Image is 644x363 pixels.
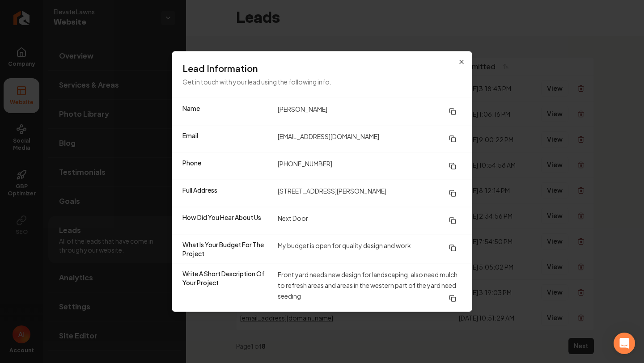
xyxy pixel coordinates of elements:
[182,104,271,120] dt: Name
[278,104,462,120] dd: [PERSON_NAME]
[278,158,462,174] dd: [PHONE_NUMBER]
[182,131,271,147] dt: Email
[182,76,462,87] p: Get in touch with your lead using the following info.
[278,186,462,202] dd: [STREET_ADDRESS][PERSON_NAME]
[182,269,271,307] dt: Write A Short Description Of Your Project
[182,213,271,229] dt: How Did You Hear About Us
[182,62,462,75] h3: Lead Information
[182,186,271,202] dt: Full Address
[182,240,271,258] dt: What Is Your Budget For The Project
[278,131,462,147] dd: [EMAIL_ADDRESS][DOMAIN_NAME]
[182,158,271,174] dt: Phone
[278,240,462,258] dd: My budget is open for quality design and work
[278,213,462,229] dd: Next Door
[278,269,462,307] dd: Front yard needs new design for landscaping, also need mulch to refresh areas and areas in the we...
